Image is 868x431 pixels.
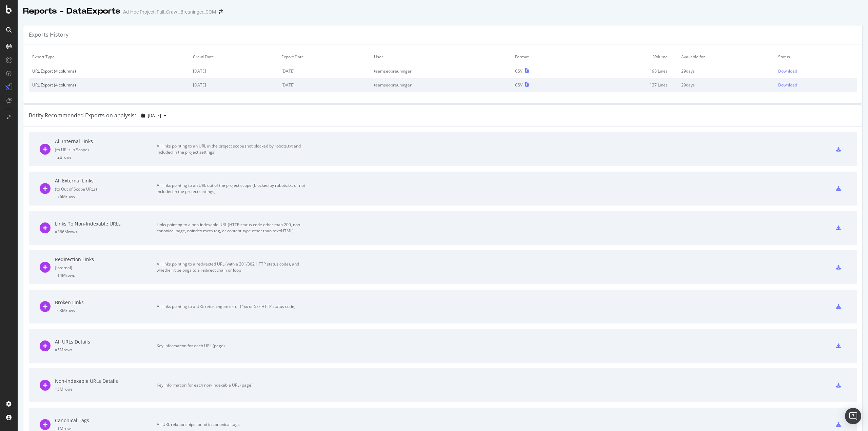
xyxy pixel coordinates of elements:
[515,68,522,74] div: CSV
[157,182,309,195] div: All links pointing to an URL out of the project scope (blocked by robots.txt or not included in t...
[836,147,841,152] div: csv-export
[836,265,841,270] div: csv-export
[678,78,775,92] td: 29 days
[836,344,841,348] div: csv-export
[836,304,841,309] div: csv-export
[577,50,678,64] td: Volume
[157,143,309,155] div: All links pointing to an URL in the project scope (not blocked by robots.txt and included in the ...
[55,186,157,192] div: ( to Out of Scope URLs )
[678,64,775,78] td: 29 days
[157,422,309,428] div: All URL relationships found in canonical tags
[55,378,157,385] div: Non-Indexable URLs Details
[836,422,841,427] div: csv-export
[157,343,309,349] div: Key information for each URL (page)
[577,78,678,92] td: 137 Lines
[836,383,841,388] div: csv-export
[55,299,157,306] div: Broken Links
[55,272,157,278] div: = 14M rows
[836,186,841,191] div: csv-export
[190,64,278,78] td: [DATE]
[55,138,157,145] div: All Internal Links
[32,82,186,88] div: URL Export (4 columns)
[371,64,512,78] td: teamseobreuninger
[123,8,216,15] div: Ad-Hoc Project: Full_Crawl_Breuninger_COM
[55,154,157,160] div: = 2B rows
[55,177,157,184] div: All External Links
[55,229,157,235] div: = 366M rows
[515,82,522,88] div: CSV
[371,50,512,64] td: User
[157,222,309,234] div: Links pointing to a non-indexable URL (HTTP status code other than 200, non-canonical page, noind...
[55,256,157,263] div: Redirection Links
[55,220,157,227] div: Links To Non-Indexable URLs
[190,50,278,64] td: Crawl Date
[29,112,136,119] div: Botify Recommended Exports on analysis:
[190,78,278,92] td: [DATE]
[32,68,186,74] div: URL Export (4 columns)
[278,78,371,92] td: [DATE]
[55,147,157,153] div: ( to URLs in Scope )
[55,347,157,353] div: = 5M rows
[778,68,853,74] a: Download
[775,50,857,64] td: Status
[29,50,190,64] td: Export Type
[778,82,853,88] a: Download
[678,50,775,64] td: Available for
[371,78,512,92] td: teamseobreuninger
[148,113,161,118] span: 2025 Aug. 27th
[278,50,371,64] td: Export Date
[219,9,223,14] div: arrow-right-arrow-left
[157,303,309,310] div: All links pointing to a URL returning an error (4xx or 5xx HTTP status code)
[778,68,797,74] div: Download
[778,82,797,88] div: Download
[278,64,371,78] td: [DATE]
[512,50,577,64] td: Format
[29,31,68,39] div: Exports History
[55,194,157,199] div: = 76M rows
[157,382,309,388] div: Key information for each non-indexable URL (page)
[55,265,157,271] div: ( Internal )
[55,338,157,345] div: All URLs Details
[55,417,157,424] div: Canonical Tags
[139,110,169,121] button: [DATE]
[836,226,841,230] div: csv-export
[845,408,861,424] div: Open Intercom Messenger
[157,261,309,273] div: All links pointing to a redirected URL (with a 301/302 HTTP status code), and whether it belongs ...
[55,308,157,313] div: = 63M rows
[577,64,678,78] td: 198 Lines
[55,386,157,392] div: = 5M rows
[23,5,120,17] div: Reports - DataExports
